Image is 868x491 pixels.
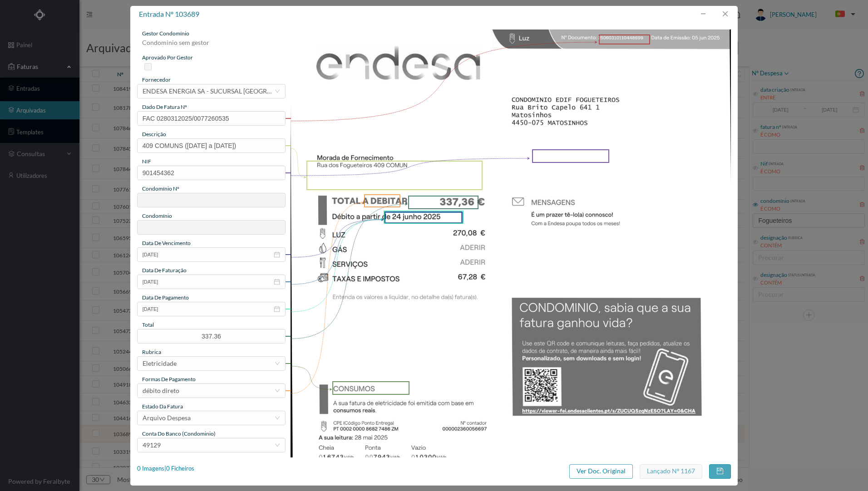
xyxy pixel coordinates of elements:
div: débito direto [143,384,179,398]
span: rubrica [142,349,161,355]
span: aprovado por gestor [142,54,193,61]
span: entrada nº 103689 [139,10,199,18]
div: 49129 [143,438,161,452]
i: icon: down [275,388,280,393]
span: total [142,321,154,328]
span: descrição [142,131,166,137]
i: icon: down [275,442,280,448]
button: Ver Doc. Original [569,464,633,479]
span: data de pagamento [142,294,189,301]
div: Eletricidade [143,357,177,370]
span: estado da fatura [142,403,183,410]
i: icon: down [275,361,280,366]
div: Condominio sem gestor [137,38,286,54]
span: Formas de Pagamento [142,376,196,383]
span: dado de fatura nº [142,103,187,110]
span: conta do banco (condominio) [142,430,216,437]
div: 0 Imagens | 0 Ficheiros [137,464,194,473]
div: Arquivo Despesa [143,411,191,425]
span: condomínio [142,212,172,219]
i: icon: calendar [274,251,280,258]
i: icon: calendar [274,279,280,285]
i: icon: calendar [274,306,280,312]
span: data de vencimento [142,240,191,246]
span: data de faturação [142,267,187,274]
div: ENDESA ENERGIA SA - SUCURSAL PORTUGAL [143,84,274,98]
span: gestor condomínio [142,30,189,37]
i: icon: down [275,415,280,421]
span: fornecedor [142,76,171,83]
span: condomínio nº [142,185,179,192]
span: NIF [142,158,151,165]
button: PT [828,7,859,22]
i: icon: down [275,88,280,94]
button: Lançado nº 1167 [640,464,702,479]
